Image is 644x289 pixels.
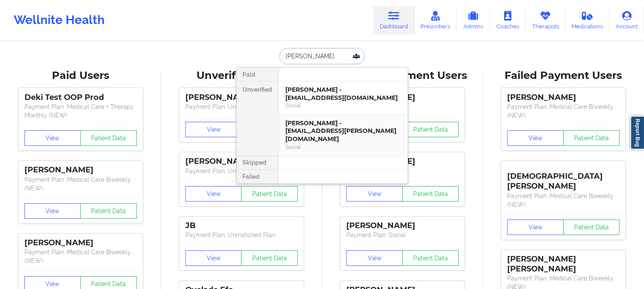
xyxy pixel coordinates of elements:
button: Patient Data [241,186,298,202]
div: Skipped [237,156,278,170]
p: Payment Plan : Unmatched Plan [185,167,298,175]
a: Report Bug [630,116,644,150]
button: Patient Data [563,130,620,146]
button: View [507,220,564,235]
div: Social [286,102,401,109]
a: Coaches [490,6,526,34]
button: View [346,250,403,266]
button: View [185,186,242,202]
button: Patient Data [241,250,298,266]
button: View [185,250,242,266]
a: Prescribers [414,6,457,34]
div: [PERSON_NAME] [185,93,298,102]
div: [PERSON_NAME] [185,157,298,166]
div: Paid [237,68,278,81]
div: [PERSON_NAME] [346,221,459,231]
button: Patient Data [402,250,459,266]
p: Payment Plan : Medical Care Biweekly (NEW) [24,175,137,193]
div: [DEMOGRAPHIC_DATA][PERSON_NAME] [507,165,620,191]
div: [PERSON_NAME] - [EMAIL_ADDRESS][PERSON_NAME][DOMAIN_NAME] [286,119,401,143]
p: Payment Plan : Unmatched Plan [185,231,298,239]
div: Failed Payment Users [489,69,638,82]
div: JB [185,221,298,231]
div: [PERSON_NAME] [507,93,620,102]
a: Medications [565,6,610,34]
p: Payment Plan : Medical Care + Therapy Monthly (NEW) [24,102,137,120]
button: Patient Data [402,186,459,202]
div: Failed [237,170,278,184]
div: [PERSON_NAME] [24,165,137,175]
button: Patient Data [80,130,137,146]
p: Payment Plan : Unmatched Plan [185,102,298,111]
p: Payment Plan : Social [346,231,459,239]
a: Account [609,6,644,34]
p: Payment Plan : Medical Care Biweekly (NEW) [507,192,620,209]
div: Unverified Users [167,69,316,82]
p: Payment Plan : Medical Care Biweekly (NEW) [507,102,620,120]
div: Deki Test OOP Prod [24,93,137,102]
div: [PERSON_NAME] [24,238,137,248]
div: [PERSON_NAME] - [EMAIL_ADDRESS][DOMAIN_NAME] [286,86,401,102]
div: [PERSON_NAME] [PERSON_NAME] [507,254,620,274]
button: Patient Data [563,220,620,235]
p: Payment Plan : Medical Care Biweekly (NEW) [24,248,137,265]
a: Admins [457,6,490,34]
button: View [185,122,242,137]
button: Patient Data [80,203,137,219]
button: View [346,186,403,202]
button: Patient Data [402,122,459,137]
div: Unverified [237,81,278,156]
div: Paid Users [6,69,155,82]
div: Social [286,143,401,151]
button: View [507,130,564,146]
a: Therapists [526,6,565,34]
button: View [24,130,81,146]
a: Dashboard [373,6,414,34]
button: View [24,203,81,219]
